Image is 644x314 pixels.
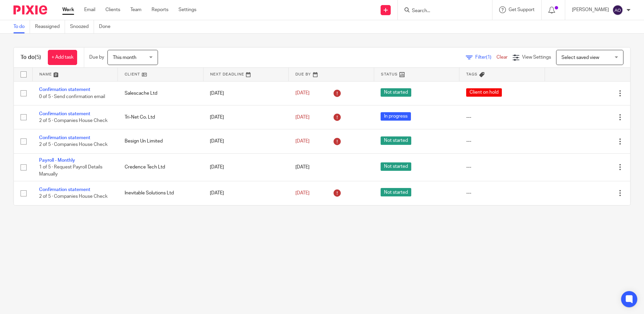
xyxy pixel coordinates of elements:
td: [DATE] [203,105,289,129]
a: Done [99,20,116,33]
a: Reports [152,6,168,13]
td: [DATE] [203,81,289,105]
a: Settings [179,6,196,13]
span: (1) [486,55,491,60]
a: Email [84,6,95,13]
img: Pixie [13,5,47,14]
td: [DATE] [203,129,289,153]
span: Not started [381,188,411,196]
div: --- [466,114,538,121]
a: Clear [496,55,508,60]
span: 1 of 5 · Request Payroll Details Manually [39,165,102,177]
td: Salescache Ltd [118,81,203,105]
span: [DATE] [295,139,310,144]
span: Client on hold [466,88,502,97]
span: Tags [466,72,478,76]
span: 0 of 5 · Send confirmation email [39,94,105,99]
input: Search [411,8,472,14]
td: [DATE] [203,181,289,205]
a: Reassigned [35,20,65,33]
a: Team [130,6,141,13]
td: Credence Tech Ltd [118,153,203,181]
span: Not started [381,136,411,145]
a: Payroll - Monthly [39,158,75,163]
a: Clients [105,6,120,13]
span: In progress [381,112,411,121]
a: + Add task [48,50,77,65]
a: Confirmation statement [39,187,90,192]
td: Tri-Net Co. Ltd [118,105,203,129]
td: Besign Un Limited [118,129,203,153]
td: Inevitable Solutions Ltd [118,181,203,205]
span: [DATE] [295,191,310,195]
a: To do [13,20,30,33]
span: [DATE] [295,165,310,169]
a: Confirmation statement [39,87,90,92]
span: Select saved view [561,55,599,60]
span: View Settings [522,55,551,60]
h1: To do [21,54,41,61]
div: --- [466,190,538,196]
a: Work [62,6,74,13]
span: Filter [475,55,496,60]
span: Not started [381,88,411,97]
span: [DATE] [295,91,310,96]
p: [PERSON_NAME] [572,6,609,13]
span: 2 of 5 · Companies House Check [39,118,107,123]
span: [DATE] [295,115,310,120]
div: --- [466,164,538,170]
img: svg%3E [612,5,623,15]
span: (5) [35,55,41,60]
span: This month [113,55,136,60]
span: 2 of 5 · Companies House Check [39,143,107,147]
span: Get Support [509,7,535,12]
span: Not started [381,162,411,171]
a: Confirmation statement [39,135,90,140]
a: Snoozed [70,20,94,33]
a: Confirmation statement [39,112,90,116]
p: Due by [89,54,104,61]
td: [DATE] [203,153,289,181]
span: 2 of 5 · Companies House Check [39,194,107,199]
div: --- [466,138,538,145]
